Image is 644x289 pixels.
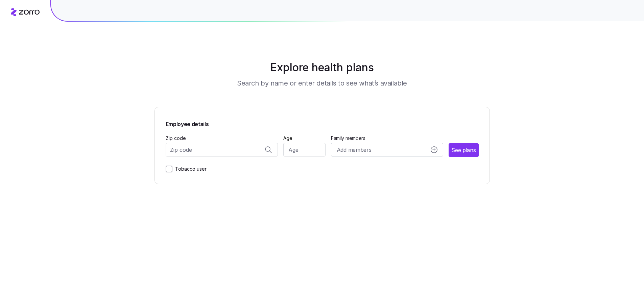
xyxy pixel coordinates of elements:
button: See plans [449,143,478,157]
button: Add membersadd icon [331,143,444,156]
label: Age [283,135,292,142]
h3: Search by name or enter details to see what’s available [237,78,407,88]
span: Add members [337,146,371,154]
h1: Explore health plans [171,59,473,76]
svg: add icon [431,146,437,153]
span: See plans [451,146,476,154]
label: Tobacco user [172,165,207,173]
input: Age [283,143,326,156]
input: Zip code [166,143,278,156]
label: Zip code [166,135,186,142]
span: Family members [331,135,444,142]
span: Employee details [166,118,479,128]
